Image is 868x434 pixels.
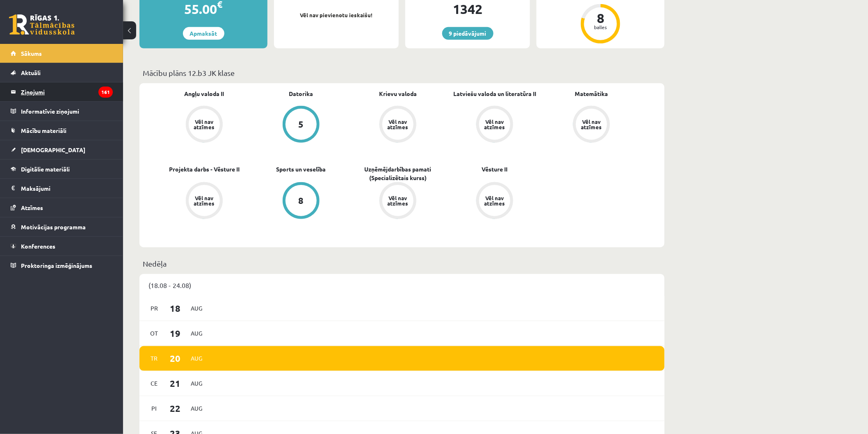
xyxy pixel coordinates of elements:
a: Vēl nav atzīmes [543,106,640,144]
div: Vēl nav atzīmes [580,119,603,130]
a: Digitālie materiāli [11,160,113,178]
legend: Maksājumi [21,179,113,198]
a: Sākums [11,44,113,63]
a: Datorika [289,89,313,98]
span: Proktoringa izmēģinājums [21,262,92,269]
span: 21 [163,377,188,390]
a: 5 [253,106,349,144]
div: Vēl nav atzīmes [193,119,216,130]
a: 8 [253,182,349,221]
a: Uzņēmējdarbības pamati (Specializētais kurss) [349,165,446,182]
span: 18 [163,302,188,315]
p: Vēl nav pievienotu ieskaišu! [278,11,395,19]
span: Pr [146,302,163,315]
a: Vēl nav atzīmes [446,182,543,221]
div: 8 [299,196,304,205]
legend: Ziņojumi [21,82,113,101]
p: Nedēļa [143,258,661,269]
span: 22 [163,402,188,415]
a: Vēsture II [482,165,508,174]
span: Aug [188,352,205,365]
a: Vēl nav atzīmes [156,106,253,144]
a: Informatīvie ziņojumi [11,102,113,121]
a: Konferences [11,237,113,256]
a: Latviešu valoda un literatūra II [453,89,536,98]
span: 20 [163,352,188,365]
span: Tr [146,352,163,365]
a: Vēl nav atzīmes [349,106,446,144]
div: balles [588,25,613,30]
span: Ce [146,377,163,390]
div: 8 [588,11,613,25]
span: Aktuāli [21,69,41,76]
span: Pi [146,402,163,415]
a: 9 piedāvājumi [442,27,493,40]
span: Aug [188,327,205,340]
a: Sports un veselība [276,165,326,174]
a: Matemātika [575,89,608,98]
div: Vēl nav atzīmes [483,195,506,206]
span: Konferences [21,242,55,250]
span: Atzīmes [21,204,43,211]
div: Vēl nav atzīmes [193,195,216,206]
span: Aug [188,302,205,315]
a: Vēl nav atzīmes [446,106,543,144]
div: Vēl nav atzīmes [483,119,506,130]
a: [DEMOGRAPHIC_DATA] [11,140,113,159]
span: Digitālie materiāli [21,165,70,173]
div: Vēl nav atzīmes [386,119,409,130]
legend: Informatīvie ziņojumi [21,102,113,121]
a: Rīgas 1. Tālmācības vidusskola [9,14,75,35]
a: Projekta darbs - Vēsture II [169,165,240,174]
span: Motivācijas programma [21,223,86,231]
a: Apmaksāt [183,27,224,40]
a: Proktoringa izmēģinājums [11,256,113,275]
div: Vēl nav atzīmes [386,195,409,206]
a: Krievu valoda [379,89,417,98]
i: 161 [98,87,113,98]
span: Aug [188,377,205,390]
a: Mācību materiāli [11,121,113,140]
span: Mācību materiāli [21,127,66,134]
a: Vēl nav atzīmes [349,182,446,221]
a: Angļu valoda II [185,89,224,98]
div: 5 [299,120,304,129]
a: Ziņojumi161 [11,82,113,101]
span: 19 [163,327,188,340]
a: Vēl nav atzīmes [156,182,253,221]
a: Maksājumi [11,179,113,198]
a: Atzīmes [11,198,113,217]
span: Aug [188,402,205,415]
a: Aktuāli [11,63,113,82]
span: Sākums [21,50,42,57]
a: Motivācijas programma [11,217,113,236]
span: [DEMOGRAPHIC_DATA] [21,146,85,153]
div: (18.08 - 24.08) [139,274,665,296]
p: Mācību plāns 12.b3 JK klase [143,67,661,78]
span: Ot [146,327,163,340]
